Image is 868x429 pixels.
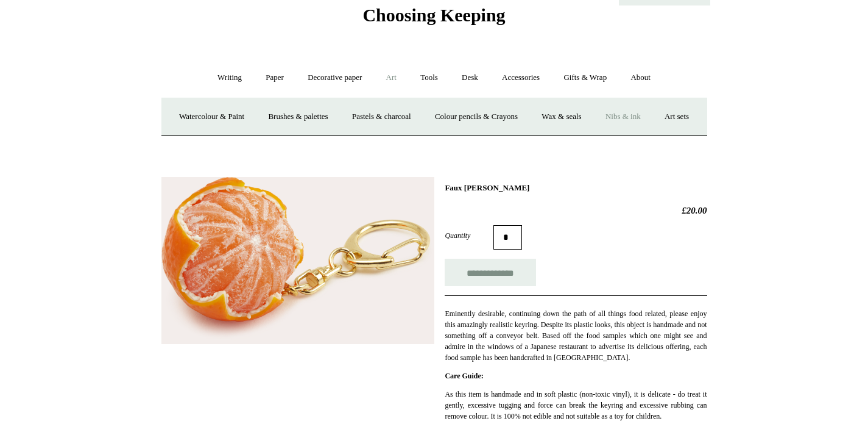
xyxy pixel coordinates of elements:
a: Wax & seals [531,101,592,133]
h2: £20.00 [445,205,707,216]
a: Decorative paper [297,62,373,94]
a: Accessories [491,62,551,94]
strong: Care Guide: [445,372,483,380]
h1: Faux [PERSON_NAME] [445,183,707,193]
a: Gifts & Wrap [552,62,618,94]
label: Quantity [445,230,493,241]
a: Watercolour & Paint [168,101,255,133]
a: Nibs & ink [595,101,652,133]
a: Art sets [654,101,700,133]
a: Pastels & charcoal [341,101,422,133]
a: Art [375,62,408,94]
a: Desk [451,62,489,94]
a: Colour pencils & Crayons [424,101,529,133]
a: Paper [255,62,295,94]
a: Brushes & palettes [257,101,339,133]
p: Eminently desirable, continuing down the path of all things food related, please enjoy this amazi... [445,308,707,363]
p: As this item is handmade and in soft plastic (non-toxic vinyl), it is delicate - do treat it gent... [445,389,707,422]
a: Tools [409,62,449,94]
a: Choosing Keeping [362,15,505,23]
span: Choosing Keeping [362,5,505,25]
img: Faux Clementine Keyring [161,177,434,344]
a: Writing [206,62,253,94]
a: About [619,62,662,94]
